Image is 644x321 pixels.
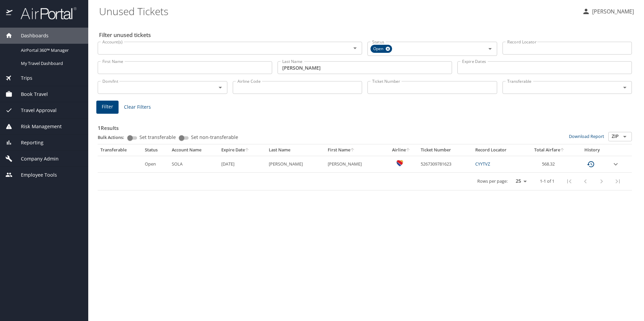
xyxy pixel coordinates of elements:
[13,7,76,20] img: airportal-logo.png
[396,160,403,167] img: Southwest Airlines
[121,101,154,113] button: Clear Filters
[98,134,130,140] p: Bulk Actions:
[142,156,169,172] td: Open
[590,7,634,15] p: [PERSON_NAME]
[99,30,633,40] h2: Filter unused tickets
[124,103,151,111] span: Clear Filters
[560,148,565,152] button: sort
[473,144,524,156] th: Record Locator
[169,156,218,172] td: SOLA
[524,156,575,172] td: 568.32
[620,132,630,141] button: Open
[524,144,575,156] th: Total Airfare
[485,44,495,53] button: Open
[12,155,59,163] span: Company Admin
[620,83,630,92] button: Open
[579,5,637,17] button: [PERSON_NAME]
[371,45,392,53] div: Open
[418,144,473,156] th: Ticket Number
[219,144,266,156] th: Expire Date
[406,148,411,152] button: sort
[540,179,554,183] p: 1-1 of 1
[575,144,609,156] th: History
[216,83,225,92] button: Open
[142,144,169,156] th: Status
[21,47,80,53] span: AirPortal 360™ Manager
[102,103,113,111] span: Filter
[169,144,218,156] th: Account Name
[96,101,119,114] button: Filter
[98,144,632,190] table: custom pagination table
[325,144,384,156] th: First Name
[371,45,387,52] span: Open
[100,147,139,153] div: Transferable
[12,107,57,114] span: Travel Approval
[245,148,250,152] button: sort
[475,161,490,167] a: CYYTVZ
[98,120,632,132] h3: 1 Results
[12,171,57,179] span: Employee Tools
[12,91,48,98] span: Book Travel
[12,32,49,39] span: Dashboards
[99,1,577,22] h1: Unused Tickets
[266,144,325,156] th: Last Name
[21,60,80,67] span: My Travel Dashboard
[12,123,62,130] span: Risk Management
[219,156,266,172] td: [DATE]
[191,135,238,140] span: Set non-transferable
[12,74,32,82] span: Trips
[12,139,43,146] span: Reporting
[612,160,620,168] button: expand row
[569,133,604,139] a: Download Report
[384,144,418,156] th: Airline
[477,179,508,183] p: Rows per page:
[6,7,13,20] img: icon-airportal.png
[325,156,384,172] td: [PERSON_NAME]
[350,148,355,152] button: sort
[266,156,325,172] td: [PERSON_NAME]
[350,43,360,53] button: Open
[139,135,176,140] span: Set transferable
[510,176,529,186] select: rows per page
[418,156,473,172] td: 5267309781623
